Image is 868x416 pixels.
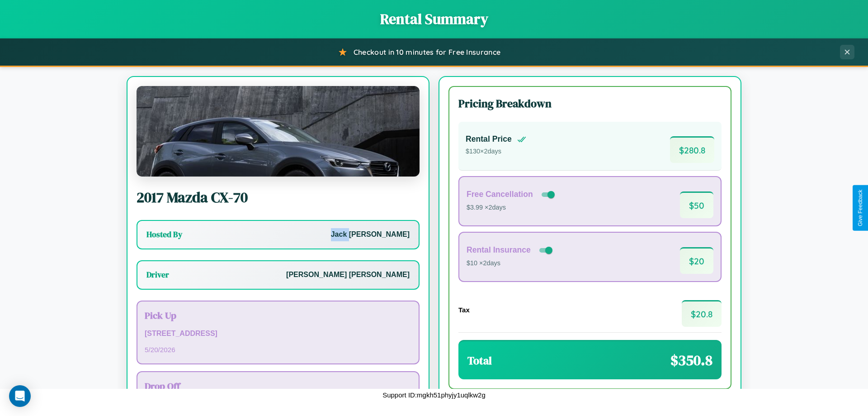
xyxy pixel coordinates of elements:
[467,190,533,199] h4: Free Cancellation
[467,353,492,368] h3: Total
[458,306,470,314] h4: Tax
[466,134,512,144] h4: Rental Price
[467,202,557,214] p: $3.99 × 2 days
[680,191,713,218] span: $ 50
[467,245,531,255] h4: Rental Insurance
[146,229,182,240] h3: Hosted By
[680,247,713,274] span: $ 20
[857,190,863,226] div: Give Feedback
[670,350,712,370] span: $ 350.8
[286,268,410,282] p: [PERSON_NAME] [PERSON_NAME]
[145,309,411,322] h3: Pick Up
[331,228,410,241] p: Jack [PERSON_NAME]
[145,379,411,392] h3: Drop Off
[146,269,169,280] h3: Driver
[9,9,859,29] h1: Rental Summary
[382,389,486,401] p: Support ID: mgkh51phyjy1uqlkw2g
[458,96,722,111] h3: Pricing Breakdown
[145,327,411,340] p: [STREET_ADDRESS]
[670,136,714,163] span: $ 280.8
[137,187,420,207] h2: 2017 Mazda CX-70
[466,146,526,158] p: $ 130 × 2 days
[9,385,31,407] div: Open Intercom Messenger
[682,300,722,327] span: $ 20.8
[467,258,554,269] p: $10 × 2 days
[354,48,500,57] span: Checkout in 10 minutes for Free Insurance
[145,344,411,356] p: 5 / 20 / 2026
[137,86,420,177] img: Mazda CX-70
